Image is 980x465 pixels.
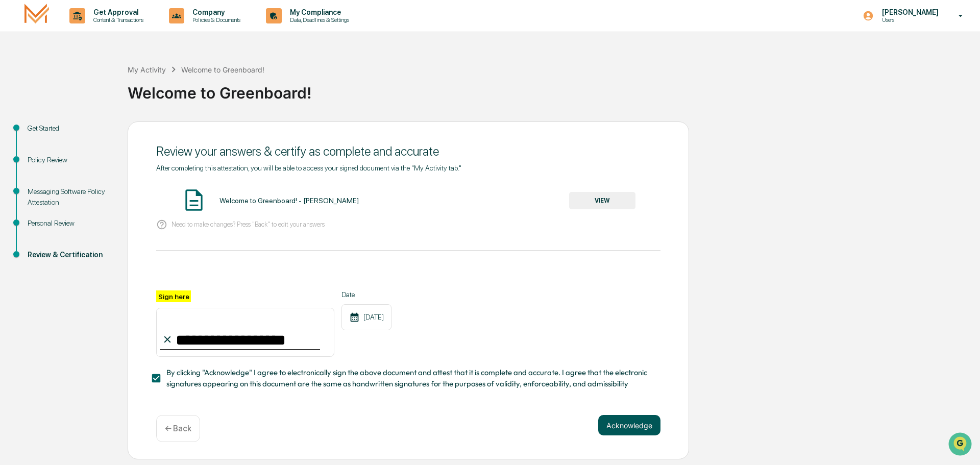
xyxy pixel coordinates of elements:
[10,130,18,138] div: 🖐️
[181,187,207,213] img: Document Icon
[874,8,944,16] p: [PERSON_NAME]
[171,221,325,228] p: Need to make changes? Press "Back" to edit your answers
[874,16,944,23] p: Users
[165,424,191,433] p: ← Back
[569,192,635,209] button: VIEW
[184,8,246,16] p: Company
[10,149,18,157] div: 🔎
[128,76,975,102] div: Welcome to Greenboard!
[102,173,124,181] span: Pylon
[181,65,264,74] div: Welcome to Greenboard!
[28,186,111,208] div: Messaging Software Policy Attestation
[156,144,660,159] div: Review your answers & certify as complete and accurate
[341,290,391,299] label: Date
[156,290,191,302] label: Sign here
[28,218,111,229] div: Personal Review
[166,367,652,390] span: By clicking "Acknowledge" I agree to electronically sign the above document and attest that it is...
[10,78,29,96] img: 1746055101610-c473b297-6a78-478c-a979-82029cc54cd1
[10,21,186,38] p: How can we help?
[947,431,975,459] iframe: Open customer support
[282,8,354,16] p: My Compliance
[84,129,127,139] span: Attestations
[28,250,111,260] div: Review & Certification
[341,304,391,330] div: [DATE]
[85,16,149,23] p: Content & Transactions
[28,123,111,134] div: Get Started
[20,148,64,158] span: Data Lookup
[35,88,129,96] div: We're available if you need us!
[128,65,166,74] div: My Activity
[24,4,49,28] img: logo
[6,144,68,162] a: 🔎Data Lookup
[70,125,131,143] a: 🗄️Attestations
[85,8,149,16] p: Get Approval
[174,81,186,93] button: Start new chat
[184,16,246,23] p: Policies & Documents
[28,155,111,165] div: Policy Review
[156,164,461,172] span: After completing this attestation, you will be able to access your signed document via the "My Ac...
[282,16,354,23] p: Data, Deadlines & Settings
[6,125,70,143] a: 🖐️Preclearance
[74,130,82,138] div: 🗄️
[35,78,167,88] div: Start new chat
[598,415,660,435] button: Acknowledge
[219,197,359,205] div: Welcome to Greenboard! - [PERSON_NAME]
[20,129,66,139] span: Preclearance
[72,173,124,181] a: Powered byPylon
